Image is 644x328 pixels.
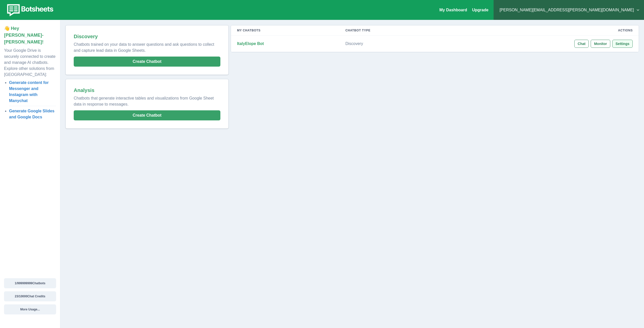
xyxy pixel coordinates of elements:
[4,291,56,301] button: 23/10000Chat Credits
[74,57,220,67] button: Create Chatbot
[498,5,640,15] button: [PERSON_NAME][EMAIL_ADDRESS][PERSON_NAME][DOMAIN_NAME]
[4,304,56,314] button: More Usage...
[345,41,437,46] p: Discovery
[4,278,56,288] button: 1/999999999Chatbots
[4,25,56,45] p: 👋 Hey [PERSON_NAME]-[PERSON_NAME]!
[231,25,339,36] th: My Chatbots
[9,80,49,103] a: Generate content for Messenger and Instagram with Manychat
[472,8,489,12] a: Upgrade
[74,87,220,93] h2: Analysis
[612,40,633,48] button: Settings
[74,39,220,54] p: Chatbots trained on your data to answer questions and ask questions to collect and capture lead d...
[574,40,589,48] button: Chat
[439,8,467,12] a: My Dashboard
[237,41,264,46] strong: ItalyElope Bot
[9,109,55,119] a: Generate Google Slides and Google Docs
[74,33,220,39] h2: Discovery
[74,110,220,120] button: Create Chatbot
[4,3,55,17] img: botsheets-logo.png
[591,40,610,48] button: Monitor
[4,45,56,78] p: Your Google Drive is securely connected to create and manage AI chatbots. Explore other solutions...
[443,25,639,36] th: Actions
[74,93,220,107] p: Chatbots that generate interactive tables and visualizations from Google Sheet data in response t...
[339,25,443,36] th: Chatbot Type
